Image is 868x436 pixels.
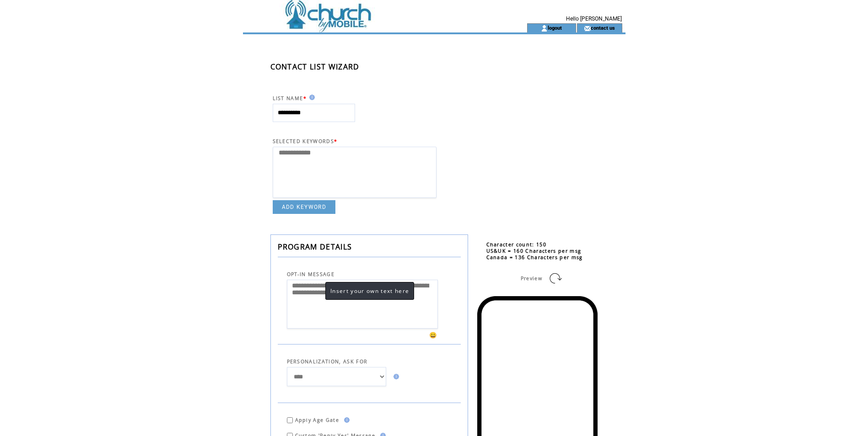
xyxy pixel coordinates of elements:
[307,95,315,100] img: help.gif
[584,25,591,32] img: contact_us_icon.gif
[391,374,399,379] img: help.gif
[278,242,352,252] span: PROGRAM DETAILS
[273,138,334,144] span: SELECTED KEYWORDS
[330,287,409,295] span: Insert your own text here
[273,200,336,214] a: ADD KEYWORD
[566,16,622,22] span: Hello [PERSON_NAME]
[270,62,360,72] span: CONTACT LIST WIZARD
[341,417,350,423] img: help.gif
[548,25,562,31] a: logout
[521,275,542,282] span: Preview
[287,358,368,365] span: PERSONALIZATION, ASK FOR
[591,25,615,31] a: contact us
[429,331,437,339] span: 😀
[295,417,340,423] span: Apply Age Gate
[486,248,582,254] span: US&UK = 160 Characters per msg
[273,95,303,101] span: LIST NAME
[287,271,335,277] span: OPT-IN MESSAGE
[486,254,583,261] span: Canada = 136 Characters per msg
[541,25,548,32] img: account_icon.gif
[486,241,547,248] span: Character count: 150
